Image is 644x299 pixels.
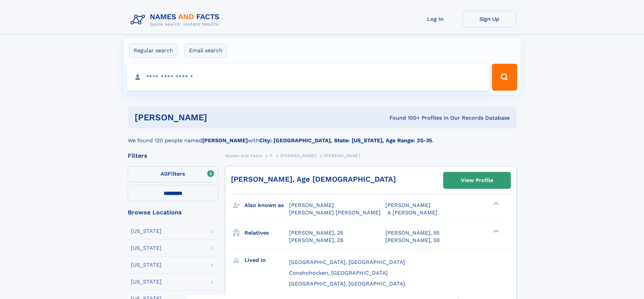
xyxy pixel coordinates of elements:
[298,114,510,122] div: Found 100+ Profiles In Our Records Database
[270,151,273,160] a: P
[128,209,218,215] div: Browse Locations
[289,270,388,276] span: Conshohocken, [GEOGRAPHIC_DATA]
[225,151,262,160] a: Names and Facts
[289,229,343,237] a: [PERSON_NAME], 25
[462,11,517,27] a: Sign Up
[461,173,493,188] div: View Profile
[408,11,462,27] a: Log In
[289,280,405,287] span: [GEOGRAPHIC_DATA], [GEOGRAPHIC_DATA]
[270,153,273,158] span: P
[385,237,440,244] a: [PERSON_NAME], 58
[185,43,227,58] label: Email search
[385,202,430,208] span: [PERSON_NAME]
[259,137,432,144] b: City: [GEOGRAPHIC_DATA], State: [US_STATE], Age Range: 25-35
[289,209,381,216] span: [PERSON_NAME] [PERSON_NAME]
[127,64,489,91] input: search input
[129,43,177,58] label: Regular search
[128,11,225,29] img: Logo Names and Facts
[244,255,289,266] h3: Lived in
[131,262,162,268] div: [US_STATE]
[289,202,334,208] span: [PERSON_NAME]
[387,209,437,216] span: A [PERSON_NAME]
[131,245,162,251] div: [US_STATE]
[128,153,218,159] div: Filters
[128,166,218,182] label: Filters
[444,172,510,188] a: View Profile
[131,229,162,234] div: [US_STATE]
[131,279,162,285] div: [US_STATE]
[280,151,316,160] a: [PERSON_NAME]
[128,128,517,145] div: We found 120 people named with .
[324,153,360,158] span: [PERSON_NAME]
[385,229,439,237] a: [PERSON_NAME], 55
[202,137,248,144] b: [PERSON_NAME]
[492,202,500,206] div: ❯
[280,153,316,158] span: [PERSON_NAME]
[492,64,517,91] button: Search Button
[244,200,289,211] h3: Also known as
[231,175,396,183] a: [PERSON_NAME], Age [DEMOGRAPHIC_DATA]
[161,171,168,177] span: All
[492,229,500,233] div: ❯
[135,113,299,122] h1: [PERSON_NAME]
[244,227,289,239] h3: Relatives
[289,237,343,244] a: [PERSON_NAME], 28
[289,259,405,265] span: [GEOGRAPHIC_DATA], [GEOGRAPHIC_DATA]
